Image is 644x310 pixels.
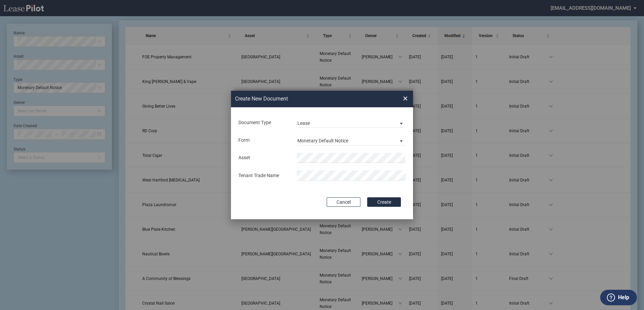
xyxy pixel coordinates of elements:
[234,137,293,144] div: Form
[234,172,293,179] div: Tenant Trade Name
[327,197,360,207] button: Cancel
[297,135,406,145] md-select: Lease Form: Monetary Default Notice
[297,138,348,143] div: Monetary Default Notice
[297,118,406,128] md-select: Document Type: Lease
[367,197,401,207] button: Create
[297,170,406,180] input: Tenant Trade Name
[235,95,379,103] h2: Create New Document
[234,154,293,161] div: Asset
[297,120,310,126] div: Lease
[403,93,408,104] span: ×
[234,119,293,126] div: Document Type
[618,293,629,302] label: Help
[231,91,413,219] md-dialog: Create New ...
